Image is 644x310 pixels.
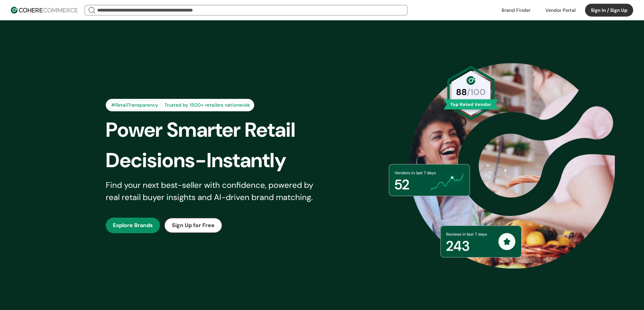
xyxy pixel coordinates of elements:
div: Find your next best-seller with confidence, powered by real retail buyer insights and AI-driven b... [106,179,322,203]
div: Decisions-Instantly [106,145,334,176]
button: Sign Up for Free [164,218,222,233]
div: #RetailTransparency [107,101,162,110]
div: Power Smarter Retail [106,115,334,145]
button: Explore Brands [106,218,160,233]
img: Cohere Logo [11,7,78,14]
div: Trusted by 1500+ retailers nationwide [162,102,253,109]
button: Sign In / Sign Up [585,4,633,17]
